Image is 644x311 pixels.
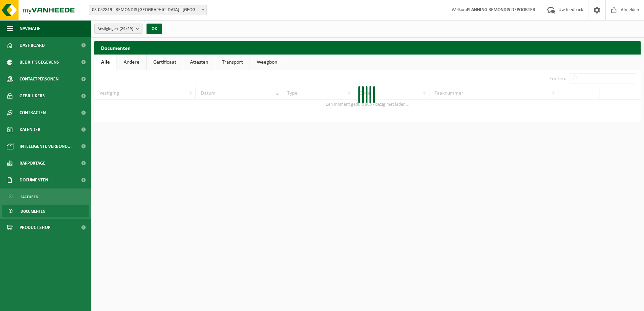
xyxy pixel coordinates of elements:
a: Andere [117,55,146,70]
span: Contracten [20,104,46,121]
a: Transport [215,55,250,70]
span: Gebruikers [20,88,45,104]
span: Documenten [21,205,45,218]
span: Navigatie [20,20,40,37]
a: Documenten [2,205,89,217]
button: Vestigingen(29/29) [94,24,142,34]
span: Dashboard [20,37,45,54]
a: Attesten [183,55,215,70]
button: OK [147,24,162,34]
span: Vestigingen [98,24,133,34]
a: Certificaat [147,55,183,70]
span: Facturen [21,191,38,203]
span: Contactpersonen [20,71,59,88]
span: Product Shop [20,219,50,236]
count: (29/29) [120,27,133,31]
span: 03-052819 - REMONDIS WEST-VLAANDEREN - OOSTENDE [89,5,207,15]
a: Alle [94,55,117,70]
span: Bedrijfsgegevens [20,54,59,71]
h2: Documenten [94,41,641,54]
span: Rapportage [20,155,45,172]
span: 03-052819 - REMONDIS WEST-VLAANDEREN - OOSTENDE [89,5,206,15]
span: Intelligente verbond... [20,138,72,155]
span: Documenten [20,172,48,188]
a: Facturen [2,190,89,203]
a: Weegbon [250,55,284,70]
span: Kalender [20,121,40,138]
strong: PLANNING REMONDIS DEPOORTER [467,7,535,12]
